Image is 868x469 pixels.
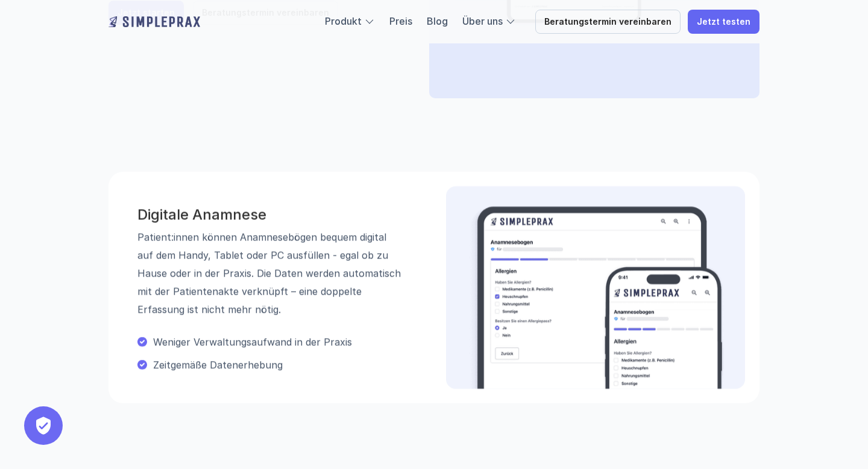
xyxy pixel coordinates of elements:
[153,336,403,348] p: Weniger Verwaltungsaufwand in der Praxis
[462,15,503,27] a: Über uns
[688,10,759,34] a: Jetzt testen
[389,15,412,27] a: Preis
[137,206,403,224] h3: Digitale Anamnese
[137,228,403,318] p: Patient:innen können Anamnesebögen bequem digital auf dem Handy, Tablet oder PC ausfüllen - egal ...
[153,359,403,371] p: Zeitgemäße Datenerhebung
[465,206,726,389] img: Beispielbild der digitalen Anamnese am Handy und Tablet
[325,15,362,27] a: Produkt
[697,17,750,27] p: Jetzt testen
[427,15,448,27] a: Blog
[535,10,681,34] a: Beratungstermin vereinbaren
[544,17,671,27] p: Beratungstermin vereinbaren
